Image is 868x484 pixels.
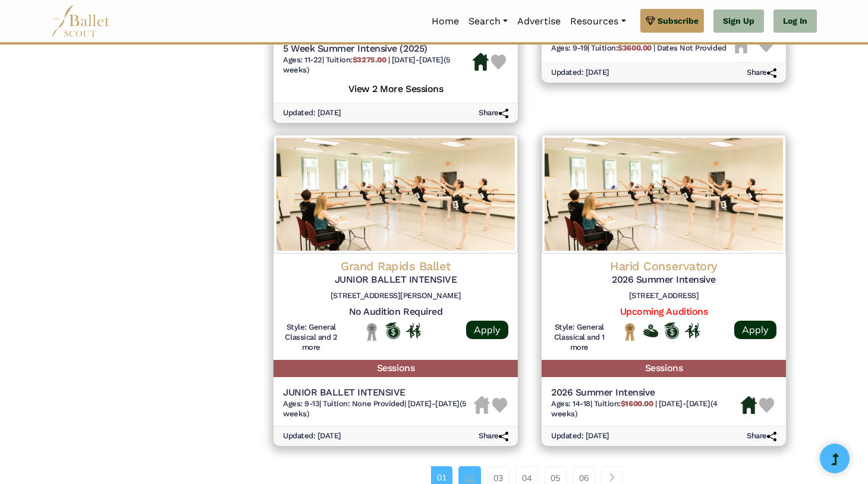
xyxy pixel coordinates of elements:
span: Ages: 9-13 [283,399,319,408]
h5: JUNIOR BALLET INTENSIVE [283,274,508,286]
h6: [STREET_ADDRESS][PERSON_NAME] [283,291,508,301]
img: Logo [273,135,518,254]
b: $3275.00 [353,55,386,64]
h6: Updated: [DATE] [283,431,341,441]
img: Logo [542,135,786,254]
span: Ages: 9-19 [551,43,587,52]
h6: Updated: [DATE] [551,431,609,441]
img: Heart [491,55,506,69]
a: Sign Up [713,10,764,33]
a: Upcoming Auditions [620,306,707,317]
b: $1600.00 [621,399,653,408]
span: Ages: 14-18 [551,399,590,408]
img: Offers Scholarship [664,322,679,339]
b: $3600.00 [618,43,651,52]
h6: [STREET_ADDRESS] [551,291,776,301]
h4: Grand Rapids Ballet [283,258,508,274]
span: Ages: 11-22 [283,55,322,64]
h6: Updated: [DATE] [551,68,609,78]
img: National [622,322,637,341]
h5: JUNIOR BALLET INTENSIVE [283,387,474,399]
a: Subscribe [640,9,704,33]
img: Heart [759,37,773,52]
img: gem.svg [646,14,655,27]
h5: View 2 More Sessions [283,80,508,96]
img: Offers Scholarship [385,322,400,339]
h5: 2026 Summer Intensive [551,274,776,286]
a: Advertise [512,9,565,34]
h5: No Audition Required [283,306,508,318]
img: Housing Available [741,396,757,414]
h6: | | [283,55,473,75]
h6: | | [551,399,741,419]
img: Heart [759,398,774,413]
span: [DATE]-[DATE] (5 weeks) [283,55,451,74]
span: Tuition: [594,399,655,408]
h6: Style: General Classical and 2 more [283,322,339,353]
h6: | | [283,399,474,419]
h5: 2026 Summer Intensive [551,387,741,399]
span: Tuition: [326,55,388,64]
h6: Style: General Classical and 1 more [551,322,608,353]
a: Apply [734,321,776,339]
span: Tuition: [591,43,653,52]
h5: Sessions [273,360,518,377]
span: Tuition: None Provided [323,399,404,408]
h5: Sessions [542,360,786,377]
h6: Updated: [DATE] [283,108,341,118]
span: [DATE]-[DATE] (4 weeks) [551,399,718,418]
h5: 5 Week Summer Intensive (2025) [283,43,473,55]
a: Home [427,9,464,34]
h6: Share [479,431,508,441]
img: Heart [492,398,507,413]
img: In Person [685,323,700,339]
img: Offers Financial Aid [643,324,658,337]
h6: Share [747,68,776,78]
h6: Share [479,108,508,118]
h4: Harid Conservatory [551,258,776,274]
img: Housing Available [473,53,489,71]
img: Local [364,322,379,341]
span: Subscribe [658,14,699,27]
a: Search [464,9,512,34]
a: Log In [773,10,817,33]
a: Apply [466,321,508,339]
img: In Person [406,323,421,339]
a: Resources [565,9,630,34]
img: Housing Unavailable [474,396,490,414]
span: Dates Not Provided [657,43,726,52]
h6: | | [551,43,727,53]
span: [DATE]-[DATE] (5 weeks) [283,399,467,418]
h6: Share [747,431,776,441]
